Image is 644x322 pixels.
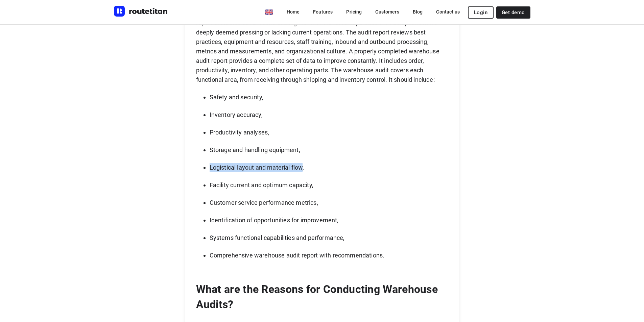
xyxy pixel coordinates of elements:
[210,216,448,225] p: Identification of opportunities for improvement,
[210,128,448,137] p: Productivity analyses,
[407,6,428,18] a: Blog
[370,6,404,18] a: Customers
[502,10,525,15] span: Get demo
[210,110,448,120] p: Inventory accuracy,
[210,145,448,155] p: Storage and handling equipment,
[114,6,168,17] img: Routetitan logo
[431,6,465,18] a: Contact us
[281,6,305,18] a: Home
[341,6,367,18] a: Pricing
[210,251,448,260] p: Comprehensive warehouse audit report with recommendations.
[196,282,448,312] p: What are the Reasons for Conducting Warehouse Audits?
[308,6,338,18] a: Features
[210,198,448,207] p: Customer service performance metrics,
[468,6,494,19] button: Login
[496,6,530,19] a: Get demo
[210,163,448,172] p: Logistical layout and material flow,
[474,10,487,15] span: Login
[210,233,448,243] p: Systems functional capabilities and performance,
[114,6,168,18] a: Routetitan
[210,180,448,190] p: Facility current and optimum capacity,
[210,93,448,102] p: Safety and security,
